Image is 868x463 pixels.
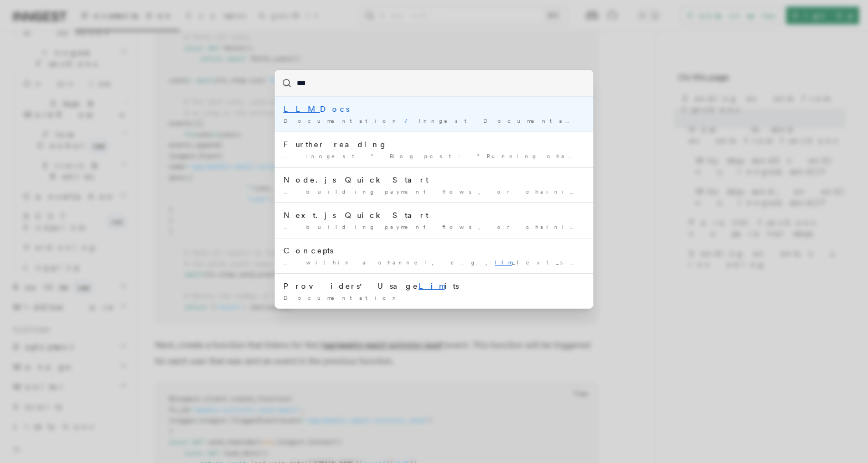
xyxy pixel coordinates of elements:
span: Documentation [283,117,400,124]
mark: llm [495,259,512,266]
div: Concepts [283,245,585,256]
div: … building payment flows, or chaining interactions. By the end … [283,188,585,196]
mark: Lim [418,282,445,290]
div: … within a channel, e.g., _text_stream or upload … [283,258,585,267]
div: Next.js Quick Start [283,210,585,221]
div: Providers' Usage its [283,280,585,292]
div: … Inngest " Blog post: "Running chained s with TypeScript … [283,152,585,160]
div: … building payment flows, or chaining interactions. By the end … [283,223,585,231]
div: Docs [283,103,585,115]
mark: LLM [283,105,320,113]
div: Node.js Quick Start [283,174,585,185]
span: / [405,117,414,124]
span: Documentation [283,294,400,301]
div: Further reading [283,139,585,150]
span: Inngest Documentation [418,117,600,124]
